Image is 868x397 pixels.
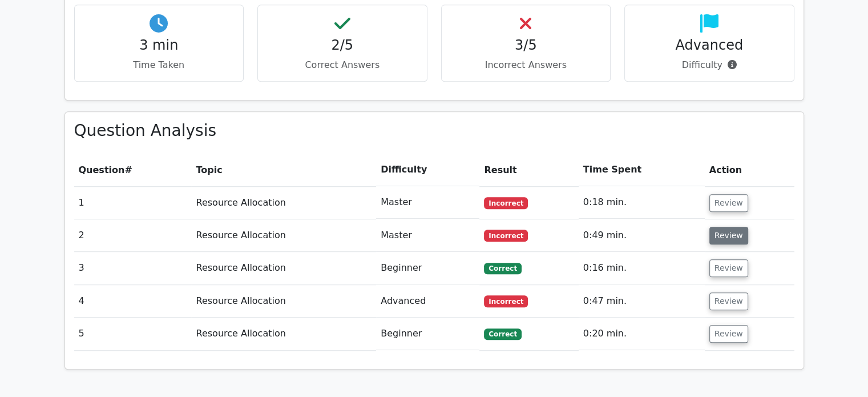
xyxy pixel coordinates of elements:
td: 5 [74,318,192,350]
td: Beginner [376,318,479,350]
button: Review [709,325,748,343]
td: Resource Allocation [191,318,376,350]
p: Difficulty [634,58,785,72]
span: Incorrect [484,230,528,241]
th: Result [479,154,578,186]
h4: 2/5 [267,37,418,54]
td: 4 [74,285,192,318]
td: Advanced [376,285,479,318]
p: Correct Answers [267,58,418,72]
th: # [74,154,192,186]
th: Time Spent [579,154,705,186]
td: Master [376,186,479,219]
td: 0:16 min. [579,252,705,284]
h4: Advanced [634,37,785,54]
span: Question [79,165,125,175]
td: 3 [74,252,192,284]
th: Topic [191,154,376,186]
p: Incorrect Answers [451,58,601,72]
th: Difficulty [376,154,479,186]
td: 0:49 min. [579,219,705,252]
button: Review [709,194,748,212]
button: Review [709,227,748,244]
p: Time Taken [84,58,235,72]
td: Beginner [376,252,479,284]
span: Correct [484,263,521,274]
span: Incorrect [484,197,528,208]
th: Action [705,154,794,186]
span: Correct [484,328,521,340]
td: 0:47 min. [579,285,705,318]
h3: Question Analysis [74,121,794,141]
span: Incorrect [484,295,528,307]
td: 1 [74,186,192,219]
td: Resource Allocation [191,186,376,219]
td: Resource Allocation [191,219,376,252]
td: 0:18 min. [579,186,705,219]
button: Review [709,259,748,277]
td: Resource Allocation [191,252,376,284]
button: Review [709,292,748,310]
td: 0:20 min. [579,318,705,350]
h4: 3 min [84,37,235,54]
td: Master [376,219,479,252]
h4: 3/5 [451,37,601,54]
td: 2 [74,219,192,252]
td: Resource Allocation [191,285,376,318]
